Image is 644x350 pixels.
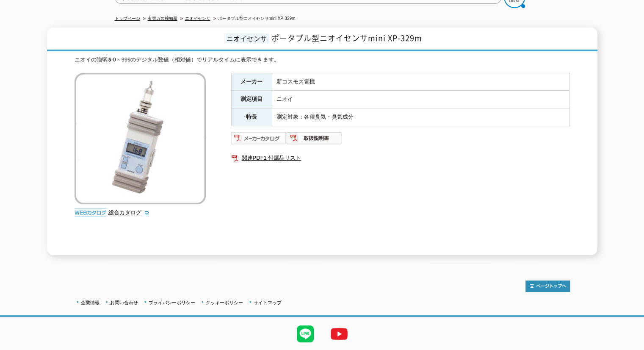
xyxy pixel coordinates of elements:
li: ポータブル型ニオイセンサmini XP-329m [212,14,296,23]
a: 有害ガス検知器 [148,16,177,21]
td: ニオイ [272,91,569,108]
a: トップページ [115,16,140,21]
a: サイトマップ [254,300,282,305]
a: 総合カタログ [108,209,150,216]
img: メーカーカタログ [231,131,287,145]
img: 取扱説明書 [287,131,342,145]
span: ポータブル型ニオイセンサmini XP-329m [271,32,422,44]
span: ニオイセンサ [224,33,269,43]
th: 特長 [231,108,272,126]
a: プライバシーポリシー [149,300,195,305]
th: 測定項目 [231,91,272,108]
a: メーカーカタログ [231,137,287,143]
a: 取扱説明書 [287,137,342,143]
td: 新コスモス電機 [272,73,569,91]
div: ニオイの強弱を0～999のデジタル数値（相対値）でリアルタイムに表示できます。 [75,56,570,64]
a: 企業情報 [81,300,100,305]
th: メーカー [231,73,272,91]
a: クッキーポリシー [206,300,243,305]
a: 関連PDF1 付属品リスト [231,153,570,164]
img: webカタログ [75,208,106,217]
a: ニオイセンサ [185,16,210,21]
img: ポータブル型ニオイセンサmini XP-329m [75,73,206,204]
td: 測定対象：各種臭気・臭気成分 [272,108,569,126]
a: お問い合わせ [110,300,138,305]
img: トップページへ [525,281,570,292]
